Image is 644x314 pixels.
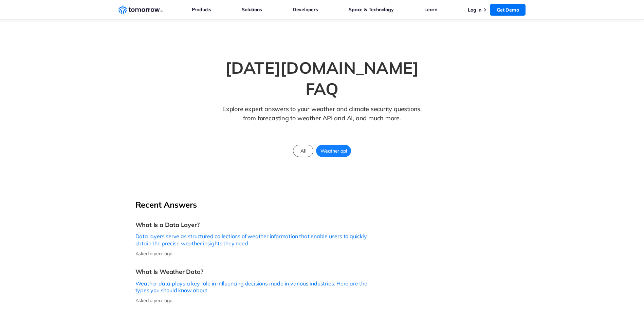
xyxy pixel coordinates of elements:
[316,145,351,157] a: Weather api
[135,250,368,257] p: Asked a year ago
[135,221,368,229] h3: What Is a Data Layer?
[135,233,368,247] p: Data layers serve as structured collections of weather information that enable users to quickly o...
[135,268,368,276] h3: What Is Weather Data?
[490,4,526,16] a: Get Demo
[135,199,368,210] h2: Recent Answers
[242,5,262,14] a: Solutions
[135,280,368,294] p: Weather data plays a key role in influencing decisions made in various industries. Here are the t...
[118,5,163,15] a: Home link
[293,5,318,14] a: Developers
[192,5,211,14] a: Products
[135,262,368,309] a: What Is Weather Data?Weather data plays a key role in influencing decisions made in various indus...
[219,104,425,133] p: Explore expert answers to your weather and climate security questions, from forecasting to weathe...
[468,7,481,13] a: Log In
[293,145,313,157] a: All
[296,146,310,155] span: All
[135,297,368,303] p: Asked a year ago
[207,57,438,100] h1: [DATE][DOMAIN_NAME] FAQ
[424,5,437,14] a: Learn
[349,5,393,14] a: Space & Technology
[135,215,368,262] a: What Is a Data Layer?Data layers serve as structured collections of weather information that enab...
[316,146,351,155] span: Weather api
